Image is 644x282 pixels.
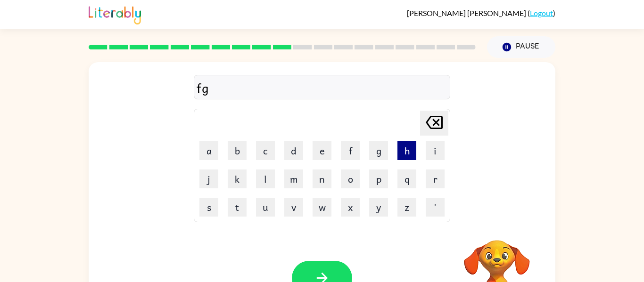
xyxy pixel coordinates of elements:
button: p [369,169,388,188]
a: Logout [530,8,553,17]
button: j [199,169,218,188]
button: m [284,169,303,188]
button: v [284,198,303,217]
button: s [199,198,218,217]
button: x [341,198,360,217]
button: c [256,141,275,160]
button: o [341,169,360,188]
button: i [426,141,445,160]
button: n [313,169,331,188]
button: ' [426,198,445,217]
button: y [369,198,388,217]
span: [PERSON_NAME] [PERSON_NAME] [407,8,528,17]
button: z [397,198,416,217]
button: h [397,141,416,160]
button: l [256,169,275,188]
button: f [341,141,360,160]
button: Pause [487,36,555,58]
button: w [313,198,331,217]
button: e [313,141,331,160]
button: k [228,169,247,188]
button: b [228,141,247,160]
button: d [284,141,303,160]
button: g [369,141,388,160]
div: ( ) [407,8,555,17]
div: fg [197,78,447,97]
button: a [199,141,218,160]
button: u [256,198,275,217]
button: r [426,169,445,188]
img: Literably [89,4,141,24]
button: q [397,169,416,188]
button: t [228,198,247,217]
